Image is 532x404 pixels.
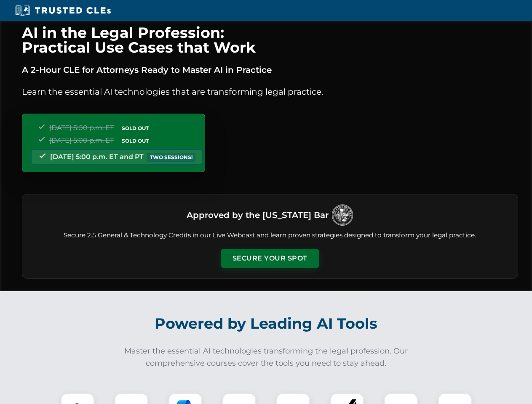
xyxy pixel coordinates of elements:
p: A 2-Hour CLE for Attorneys Ready to Master AI in Practice [22,63,518,77]
h1: AI in the Legal Profession: Practical Use Cases that Work [22,25,518,55]
p: Master the essential AI technologies transforming the legal profession. Our comprehensive courses... [119,345,414,369]
button: Secure Your Spot [221,249,319,268]
span: SOLD OUT [119,124,152,133]
h3: Approved by the [US_STATE] Bar [187,207,329,223]
p: Learn the essential AI technologies that are transforming legal practice. [22,85,518,98]
img: Logo [332,205,353,226]
span: [DATE] 5:00 p.m. ET [49,124,114,132]
span: [DATE] 5:00 p.m. ET [49,136,114,144]
p: Secure 2.5 General & Technology Credits in our Live Webcast and learn proven strategies designed ... [32,231,508,240]
img: Trusted CLEs [13,4,113,17]
span: SOLD OUT [119,136,152,145]
h2: Powered by Leading AI Tools [33,309,500,338]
